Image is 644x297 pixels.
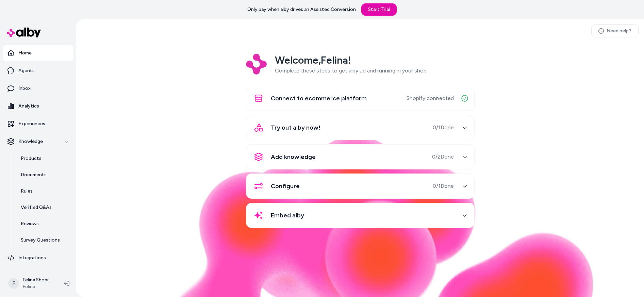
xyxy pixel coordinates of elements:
span: Configure [271,181,300,191]
button: Knowledge [3,133,73,150]
p: Survey Questions [21,237,60,244]
img: Logo [246,54,267,75]
button: Connect to ecommerce platformShopify connected [250,90,470,106]
button: Add knowledge0/2Done [250,149,470,165]
p: Analytics [18,103,39,110]
h2: Welcome, Felina ! [275,54,428,67]
span: F [8,278,19,289]
p: Agents [18,67,35,74]
span: 0 / 2 Done [432,153,454,161]
p: Home [18,50,32,56]
button: FFelina ShopifyFelina [4,273,59,294]
p: Products [21,155,42,162]
button: Configure0/1Done [250,178,470,194]
span: Add knowledge [271,152,316,162]
a: Rules [14,183,73,199]
p: Only pay when alby drives an Assisted Conversion [247,6,356,13]
span: 0 / 1 Done [433,123,454,132]
p: Experiences [18,120,45,127]
a: Agents [3,63,73,79]
a: Inbox [3,80,73,97]
span: Try out alby now! [271,123,320,132]
a: Experiences [3,116,73,132]
p: Reviews [21,220,39,227]
a: Survey Questions [14,232,73,248]
a: Reviews [14,216,73,232]
p: Documents [21,171,47,178]
span: Connect to ecommerce platform [271,94,367,103]
p: Inbox [18,85,31,92]
a: Verified Q&As [14,199,73,216]
button: Embed alby [250,207,470,224]
p: Verified Q&As [21,204,52,211]
a: Products [14,150,73,167]
span: Felina [22,283,53,290]
span: 0 / 1 Done [433,182,454,190]
a: Documents [14,167,73,183]
a: Start Trial [361,3,397,16]
p: Knowledge [18,138,43,145]
p: Integrations [18,254,46,261]
span: Complete these steps to get alby up and running in your shop. [275,67,428,74]
span: Shopify connected [407,94,454,102]
a: Home [3,45,73,61]
a: Integrations [3,250,73,266]
p: Rules [21,188,33,195]
a: Need help? [591,24,639,37]
button: Try out alby now!0/1Done [250,119,470,136]
p: Felina Shopify [22,277,53,283]
img: alby Logo [7,28,41,37]
span: Embed alby [271,211,304,220]
a: Analytics [3,98,73,114]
